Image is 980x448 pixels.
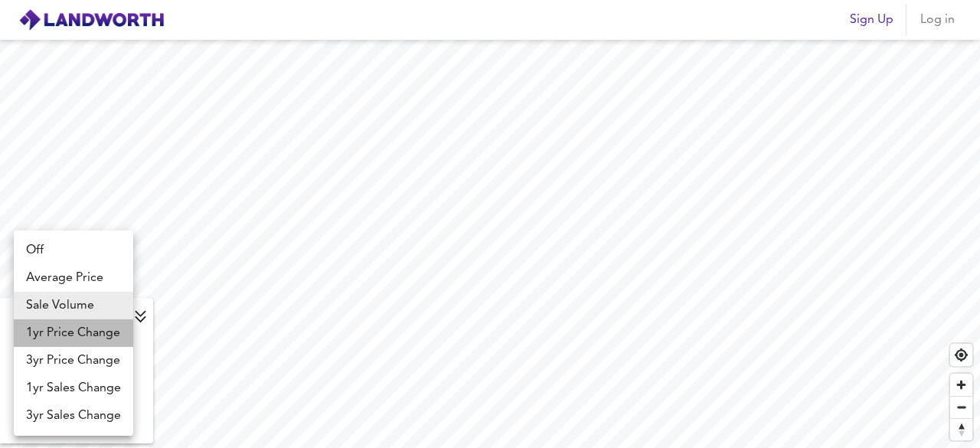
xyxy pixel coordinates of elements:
li: Off [14,237,133,264]
li: 1yr Price Change [14,319,133,347]
li: Sale Volume [14,292,133,319]
li: 3yr Price Change [14,347,133,374]
li: 1yr Sales Change [14,374,133,402]
li: Average Price [14,264,133,292]
li: 3yr Sales Change [14,402,133,430]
